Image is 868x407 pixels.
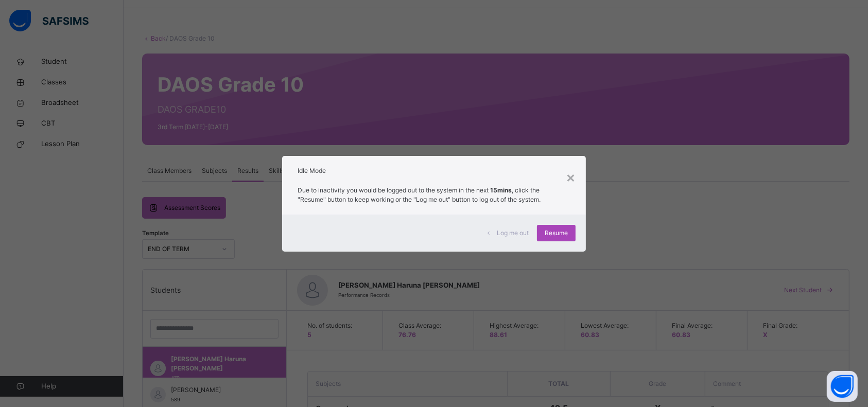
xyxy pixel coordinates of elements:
p: Due to inactivity you would be logged out to the system in the next , click the "Resume" button t... [298,186,570,204]
button: Open asap [827,371,858,402]
strong: 15mins [490,186,512,194]
div: × [566,166,576,188]
span: Resume [545,228,568,238]
span: Log me out [497,228,529,238]
h2: Idle Mode [298,166,570,175]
